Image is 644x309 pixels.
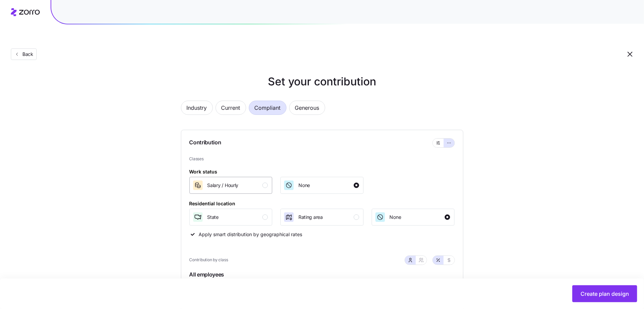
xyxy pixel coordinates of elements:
button: Back [11,48,37,60]
button: Create plan design [572,285,637,302]
h1: Set your contribution [154,74,491,90]
span: State [207,214,219,221]
span: Current [221,101,240,115]
span: Compliant [255,101,281,115]
div: Residential location [189,200,236,207]
span: Contribution by class [189,257,228,263]
span: Create plan design [581,290,629,298]
span: Rating area [298,214,323,221]
span: Salary / Hourly [207,182,239,189]
span: Industry [187,101,207,115]
span: Contribution [189,138,221,148]
button: Generous [289,101,325,115]
button: Compliant [249,101,287,115]
button: Industry [181,101,213,115]
button: Current [216,101,246,115]
span: Classes [189,156,455,162]
span: All employees [189,269,455,283]
span: Generous [295,101,319,115]
span: Back [20,51,33,58]
span: None [390,214,401,221]
div: Work status [189,168,218,176]
span: None [298,182,310,189]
